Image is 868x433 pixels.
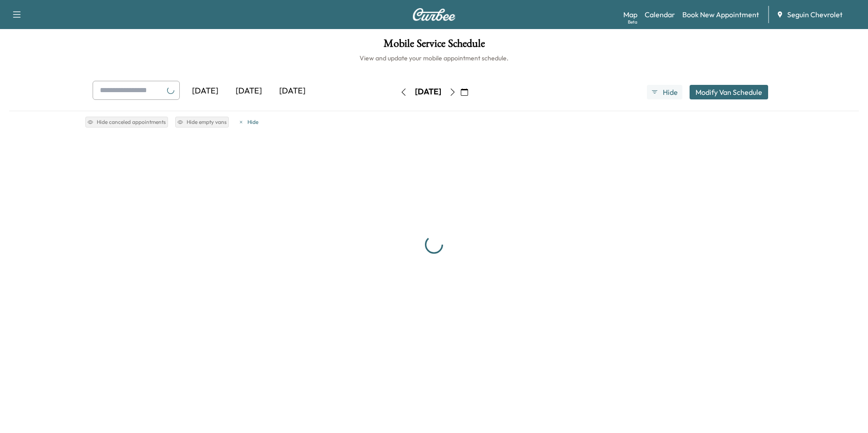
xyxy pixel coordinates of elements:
button: Hide empty vans [175,117,229,128]
button: Hide [647,85,682,99]
a: Calendar [645,9,675,20]
a: Book New Appointment [682,9,759,20]
div: [DATE] [415,86,441,98]
button: Modify Van Schedule [690,85,768,99]
button: Hide [236,117,261,128]
div: [DATE] [183,81,227,102]
a: MapBeta [623,9,637,20]
h1: Mobile Service Schedule [9,38,859,54]
button: Hide canceled appointments [85,117,168,128]
h6: View and update your mobile appointment schedule. [9,54,859,63]
div: Beta [628,19,637,25]
span: Hide [662,87,678,98]
span: Seguin Chevrolet [787,9,843,20]
div: [DATE] [227,81,271,102]
img: Curbee Logo [412,8,456,21]
div: [DATE] [271,81,314,102]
